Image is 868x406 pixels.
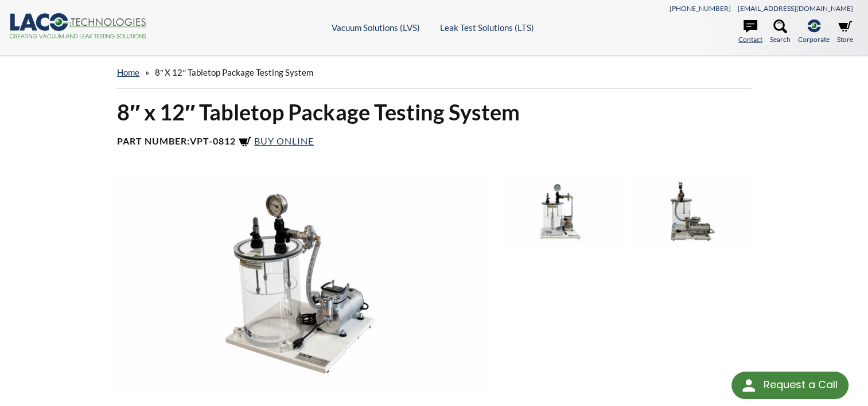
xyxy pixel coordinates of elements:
div: » [117,56,751,89]
h4: Part Number: [117,135,751,149]
img: round button [739,376,758,395]
img: 8" X 12" Tabletop Package Testing System, front view [499,177,622,246]
span: 8″ x 12″ Tabletop Package Testing System [155,67,313,77]
div: Request a Call [731,372,848,399]
a: [PHONE_NUMBER] [670,4,731,13]
a: Leak Test Solutions (LTS) [440,22,534,33]
a: Store [837,19,853,45]
a: Buy Online [238,135,314,146]
b: VPT-0812 [190,135,236,146]
a: Contact [738,19,762,45]
a: [EMAIL_ADDRESS][DOMAIN_NAME] [738,4,853,13]
div: Request a Call [763,372,837,398]
span: Corporate [798,34,830,45]
img: 8" X 12" Tabletop Package Testing System, angled view [110,177,489,389]
span: Buy Online [254,135,314,146]
a: Vacuum Solutions (LVS) [332,22,420,33]
a: home [117,67,139,77]
img: 8" X 12" Tabletop Package Testing System, side view [628,177,752,246]
a: Search [770,19,791,45]
h1: 8″ x 12″ Tabletop Package Testing System [117,98,751,126]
